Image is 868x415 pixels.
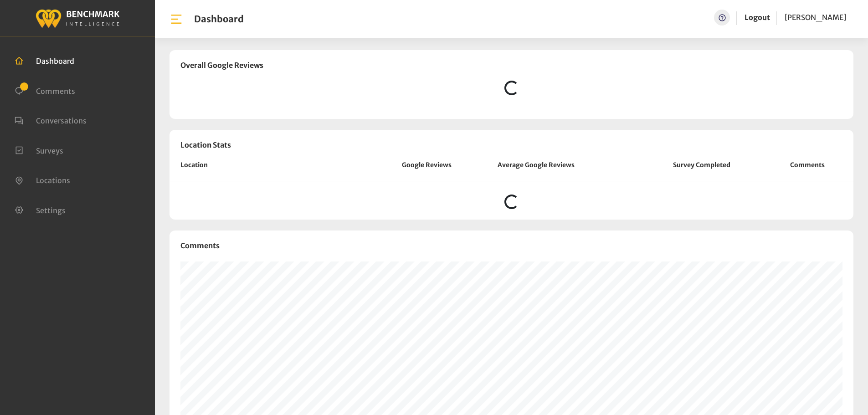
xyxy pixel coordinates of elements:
a: Conversations [15,115,87,124]
h3: Location Stats [169,130,853,160]
a: [PERSON_NAME] [785,10,846,26]
a: Settings [15,205,66,214]
th: Survey Completed [642,160,762,181]
a: Logout [745,13,770,22]
span: Conversations [36,116,87,125]
span: Settings [36,205,66,215]
span: [PERSON_NAME] [785,13,846,22]
a: Surveys [15,145,63,154]
img: bar [169,12,183,26]
span: Locations [36,176,70,185]
span: Comments [36,86,75,95]
span: Surveys [36,146,63,155]
th: Comments [762,160,853,181]
h1: Dashboard [194,14,244,25]
h3: Comments [180,241,842,250]
th: Location [169,160,367,181]
a: Comments [15,86,75,95]
a: Logout [745,10,770,26]
a: Locations [15,175,70,184]
a: Dashboard [15,56,74,65]
th: Google Reviews [367,160,487,181]
img: benchmark [35,7,120,29]
h3: Overall Google Reviews [180,61,842,70]
span: Dashboard [36,56,74,66]
th: Average Google Reviews [487,160,642,181]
